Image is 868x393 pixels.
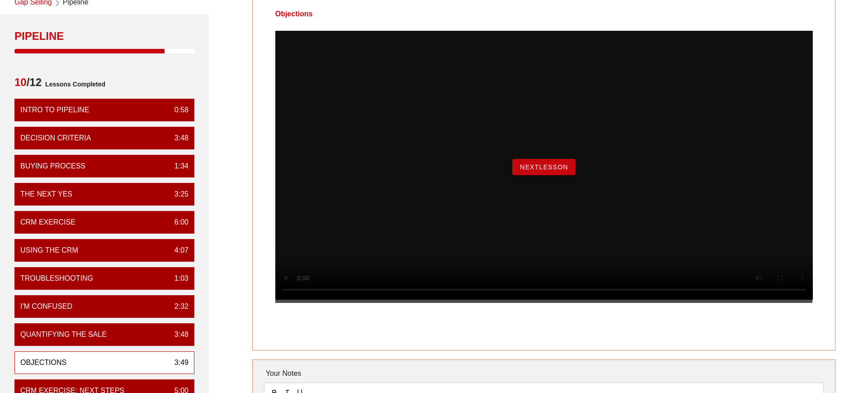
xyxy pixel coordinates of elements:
[20,357,66,368] div: Objections
[14,76,27,88] span: 10
[167,301,189,312] div: 2:32
[167,357,189,368] div: 3:49
[20,329,107,340] div: Quantifying the Sale
[20,217,75,228] div: CRM Exercise
[519,163,568,171] span: NextLesson
[167,329,189,340] div: 3:48
[20,273,93,284] div: Troubleshooting
[42,75,105,93] span: Lessons Completed
[167,273,189,284] div: 1:03
[167,245,189,256] div: 4:07
[512,159,576,175] button: NextLesson
[20,245,78,256] div: Using the CRM
[167,189,189,200] div: 3:25
[167,105,189,115] div: 0:58
[14,29,194,43] div: Pipeline
[20,301,72,312] div: I'm Confused
[20,133,91,144] div: Decision Criteria
[20,161,85,172] div: Buying Process
[20,189,72,200] div: The Next Yes
[167,217,189,228] div: 6:00
[20,105,89,115] div: Intro to pipeline
[264,364,824,383] div: Your Notes
[14,75,42,93] span: /12
[167,133,189,144] div: 3:48
[167,161,189,172] div: 1:34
